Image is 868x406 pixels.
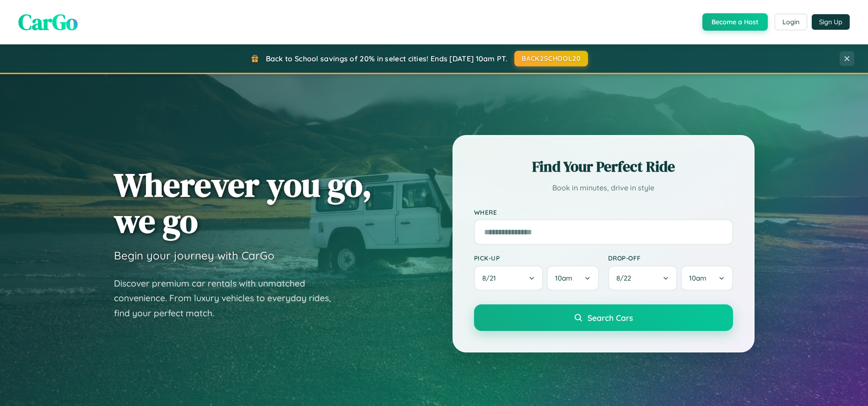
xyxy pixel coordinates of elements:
[514,51,588,66] button: BACK2SCHOOL20
[474,304,733,331] button: Search Cars
[616,274,636,282] span: 8 / 22
[114,249,275,262] h3: Begin your journey with CarGo
[474,254,599,262] label: Pick-up
[812,14,850,30] button: Sign Up
[555,274,572,282] span: 10am
[474,181,733,195] p: Book in minutes, drive in style
[474,157,733,177] h2: Find Your Perfect Ride
[689,274,706,282] span: 10am
[608,265,678,291] button: 8/22
[266,54,507,63] span: Back to School savings of 20% in select cities! Ends [DATE] 10am PT.
[702,13,768,31] button: Become a Host
[474,208,733,216] label: Where
[681,265,733,291] button: 10am
[608,254,733,262] label: Drop-off
[547,265,598,291] button: 10am
[114,276,343,321] p: Discover premium car rentals with unmatched convenience. From luxury vehicles to everyday rides, ...
[474,265,544,291] button: 8/21
[114,167,372,239] h1: Wherever you go, we go
[588,313,633,323] span: Search Cars
[775,14,807,30] button: Login
[18,7,78,37] span: CarGo
[482,274,501,282] span: 8 / 21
